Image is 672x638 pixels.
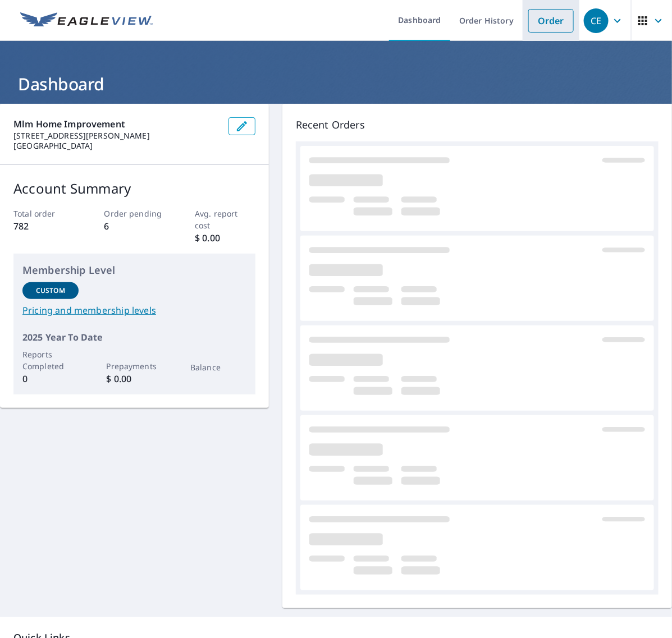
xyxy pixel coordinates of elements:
a: Pricing and membership levels [22,304,246,317]
p: [STREET_ADDRESS][PERSON_NAME] [13,131,220,141]
p: Order pending [104,208,165,219]
p: $ 0.00 [195,231,255,245]
p: Recent Orders [296,117,659,132]
p: Account Summary [13,178,255,199]
h1: Dashboard [13,72,659,95]
p: Reports Completed [22,348,79,372]
p: 782 [13,219,74,233]
div: CE [584,8,609,33]
a: Order [528,9,574,33]
img: EV Logo [20,12,153,29]
p: Prepayments [107,360,163,372]
p: [GEOGRAPHIC_DATA] [13,141,220,151]
p: 0 [22,372,79,385]
p: 6 [104,219,165,233]
p: Membership Level [22,263,246,278]
p: Balance [190,361,246,373]
p: Custom [36,286,65,296]
p: 2025 Year To Date [22,331,246,344]
p: $ 0.00 [107,372,163,385]
p: Avg. report cost [195,208,255,231]
p: Total order [13,208,74,219]
p: Mlm Home Improvement [13,117,220,131]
